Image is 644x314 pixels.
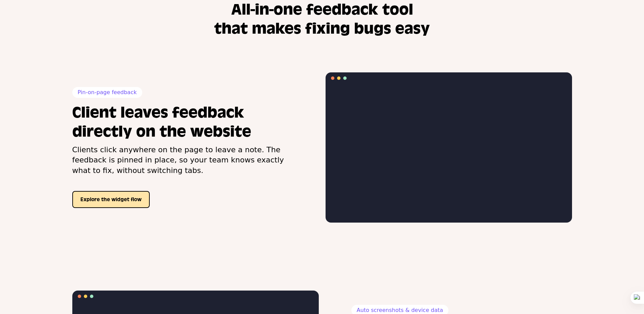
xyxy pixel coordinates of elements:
h2: Client leaves feedback directly on the website [72,103,293,141]
p: Pin-on-page feedback [72,87,142,98]
p: Clients click anywhere on the page to leave a note. The feedback is pinned in place, so your team... [72,145,293,176]
a: Explore the widget flow [72,196,150,203]
button: Explore the widget flow [72,191,150,208]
